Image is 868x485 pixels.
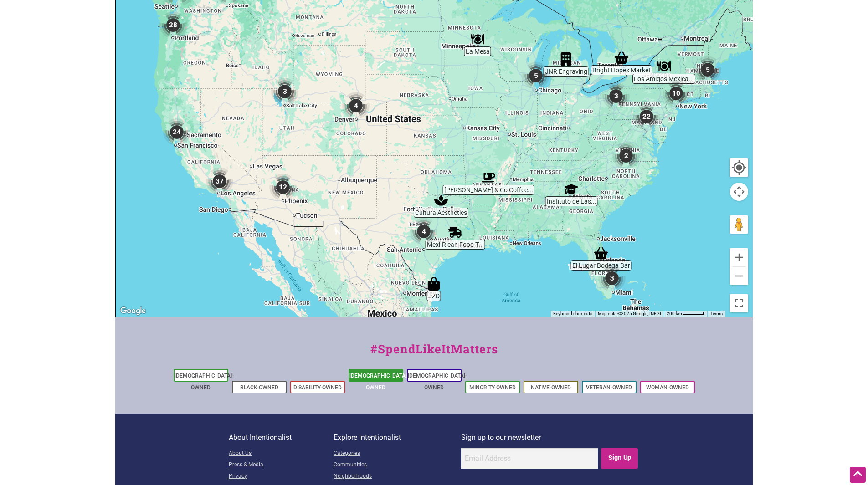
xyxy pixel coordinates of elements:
[434,194,448,207] div: Cultura Aesthetics
[461,448,598,469] input: Email Address
[598,265,626,292] div: 3
[729,293,749,313] button: Toggle fullscreen view
[730,215,748,234] button: Drag Pegman onto the map to open Street View
[553,311,592,317] button: Keyboard shortcuts
[710,311,723,316] a: Terms (opens in new tab)
[469,384,516,391] a: Minority-Owned
[229,432,334,444] p: About Intentionalist
[175,373,234,391] a: [DEMOGRAPHIC_DATA]-Owned
[342,92,370,119] div: 4
[663,80,690,107] div: 10
[408,373,467,391] a: [DEMOGRAPHIC_DATA]-Owned
[229,459,334,471] a: Press & Media
[646,384,689,391] a: Woman-Owned
[694,56,721,83] div: 5
[594,246,608,260] div: El Lugar Bodega Bar
[410,218,437,245] div: 4
[334,471,461,482] a: Neighborhoods
[334,459,461,471] a: Communities
[269,174,297,201] div: 12
[229,448,334,459] a: About Us
[240,384,278,391] a: Black-Owned
[615,51,628,65] div: Bright Hopes Market
[586,384,632,391] a: Veteran-Owned
[667,311,682,316] span: 200 km
[115,340,753,367] div: #SpendLikeItMatters
[565,182,578,196] div: Instituto de Las Américas
[730,248,748,266] button: Zoom in
[633,103,660,130] div: 22
[427,277,441,291] div: JZD
[482,171,495,184] div: Fidel & Co Coffee Roasters
[471,32,484,46] div: La Mesa
[730,267,748,285] button: Zoom out
[334,448,461,459] a: Categories
[612,142,640,169] div: 2
[559,52,573,66] div: JNR Engraving
[461,432,639,444] p: Sign up to our newsletter
[163,118,190,146] div: 24
[598,311,661,316] span: Map data ©2025 Google, INEGI
[271,78,298,105] div: 3
[118,305,148,317] img: Google
[602,82,630,110] div: 3
[159,11,187,39] div: 28
[334,432,461,444] p: Explore Intentionalist
[229,471,334,482] a: Privacy
[206,168,233,195] div: 37
[118,305,148,317] a: Open this area in Google Maps (opens a new window)
[522,62,550,89] div: 5
[349,373,409,391] a: [DEMOGRAPHIC_DATA]-Owned
[448,225,462,239] div: Mexi-Rican Food Truck
[664,311,707,317] button: Map Scale: 200 km per 45 pixels
[601,448,638,469] input: Sign Up
[730,183,748,201] button: Map camera controls
[657,60,671,73] div: Los Amigos Mexican Restaurant
[730,158,748,177] button: Your Location
[850,467,866,483] div: Scroll Back to Top
[293,384,342,391] a: Disability-Owned
[531,384,571,391] a: Native-Owned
